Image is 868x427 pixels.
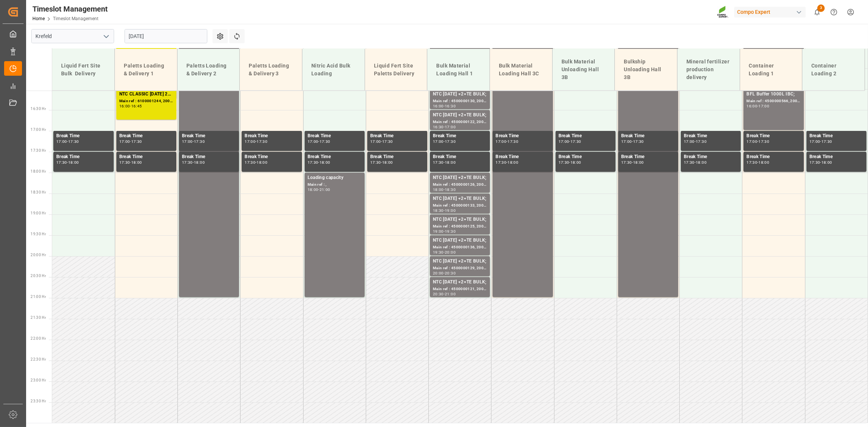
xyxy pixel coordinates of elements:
[308,140,318,143] div: 17:00
[746,59,796,81] div: Container Loading 1
[444,292,445,296] div: -
[245,161,255,164] div: 17:30
[684,140,695,143] div: 17:00
[121,59,171,81] div: Paletts Loading & Delivery 1
[433,209,444,212] div: 18:30
[245,132,299,140] div: Break Time
[506,161,507,164] div: -
[569,140,570,143] div: -
[433,188,444,191] div: 18:00
[445,251,456,254] div: 20:00
[445,104,456,108] div: 16:30
[255,140,257,143] div: -
[308,132,362,140] div: Break Time
[444,161,445,164] div: -
[817,4,825,12] span: 3
[496,161,506,164] div: 17:30
[445,271,456,275] div: 20:30
[119,91,173,98] div: NTC CLASSIC [DATE] 25kg (x40) DE,EN,PL;NTC N-MAX 24-5-5 25kg (x40) A,D,EN,PL;
[381,140,382,143] div: -
[433,292,444,296] div: 20:30
[31,190,46,194] span: 18:30 Hr
[683,55,734,84] div: Mineral fertilizer production delivery
[193,140,194,143] div: -
[621,161,632,164] div: 17:30
[318,161,319,164] div: -
[444,271,445,275] div: -
[31,357,46,361] span: 22:30 Hr
[695,161,696,164] div: -
[757,104,758,108] div: -
[370,140,381,143] div: 17:00
[684,132,738,140] div: Break Time
[320,140,330,143] div: 17:30
[633,161,644,164] div: 18:00
[130,104,131,108] div: -
[32,16,45,21] a: Home
[31,253,46,257] span: 20:00 Hr
[318,140,319,143] div: -
[734,7,806,18] div: Compo Expert
[757,140,758,143] div: -
[445,140,456,143] div: 17:30
[308,182,362,188] div: Main ref : ,
[809,153,864,161] div: Break Time
[31,295,46,299] span: 21:00 Hr
[444,209,445,212] div: -
[68,161,79,164] div: 18:00
[696,161,707,164] div: 18:00
[31,274,46,278] span: 20:30 Hr
[809,132,864,140] div: Break Time
[496,59,546,81] div: Bulk Material Loading Hall 3C
[182,161,193,164] div: 17:30
[433,237,487,244] div: NTC [DATE] +2+TE BULK;
[130,140,131,143] div: -
[746,161,757,164] div: 17:30
[757,161,758,164] div: -
[131,140,142,143] div: 17:30
[433,182,487,188] div: Main ref : 4500000126, 2000000058;
[433,244,487,251] div: Main ref : 4500000136, 2000000058;
[559,140,569,143] div: 17:00
[56,161,67,164] div: 17:30
[444,230,445,233] div: -
[246,59,296,81] div: Paletts Loading & Delivery 3
[67,140,68,143] div: -
[433,104,444,108] div: 16:00
[320,188,330,191] div: 21:00
[245,140,255,143] div: 17:00
[570,161,581,164] div: 18:00
[32,3,108,15] div: Timeslot Management
[433,140,444,143] div: 17:00
[570,140,581,143] div: 17:30
[746,153,801,161] div: Break Time
[684,161,695,164] div: 17:30
[31,315,46,320] span: 21:30 Hr
[433,230,444,233] div: 19:00
[445,292,456,296] div: 21:00
[433,59,484,81] div: Bulk Material Loading Hall 1
[444,188,445,191] div: -
[131,104,142,108] div: 16:45
[821,140,832,143] div: 17:30
[370,153,424,161] div: Break Time
[56,153,111,161] div: Break Time
[56,140,67,143] div: 17:00
[131,161,142,164] div: 18:00
[759,161,770,164] div: 18:00
[759,104,770,108] div: 17:00
[433,91,487,98] div: NTC [DATE] +2+TE BULK;
[559,153,613,161] div: Break Time
[433,132,487,140] div: Break Time
[370,161,381,164] div: 17:30
[31,128,46,132] span: 17:00 Hr
[183,59,234,81] div: Paletts Loading & Delivery 2
[433,265,487,271] div: Main ref : 4500000129, 2000000058;
[444,125,445,129] div: -
[433,161,444,164] div: 17:30
[308,59,359,81] div: Nitric Acid Bulk Loading
[621,140,632,143] div: 17:00
[31,169,46,173] span: 18:00 Hr
[445,188,456,191] div: 18:30
[621,132,675,140] div: Break Time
